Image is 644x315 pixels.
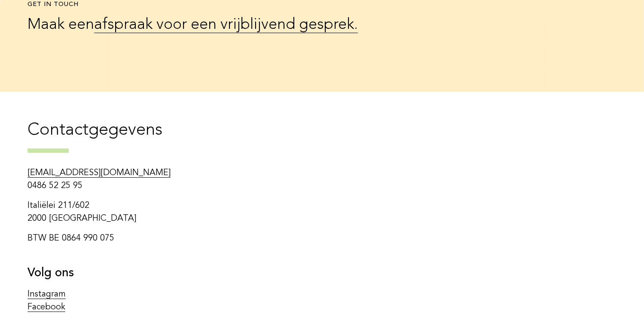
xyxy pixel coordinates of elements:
[27,169,171,178] a: [EMAIL_ADDRESS][DOMAIN_NAME]
[27,303,65,312] a: Facebook
[27,119,617,153] h2: Contactgegevens
[27,167,372,192] p: 0486 52 25 95
[27,266,372,281] h3: Volg ons
[27,232,372,245] p: BTW BE 0864 990 075
[27,13,378,37] p: Maak een
[27,1,378,9] h1: Get in touch
[27,290,66,299] a: Instagram
[27,199,372,225] p: Italiëlei 211/602 2000 [GEOGRAPHIC_DATA]
[94,17,358,33] a: afspraak voor een vrijblijvend gesprek.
